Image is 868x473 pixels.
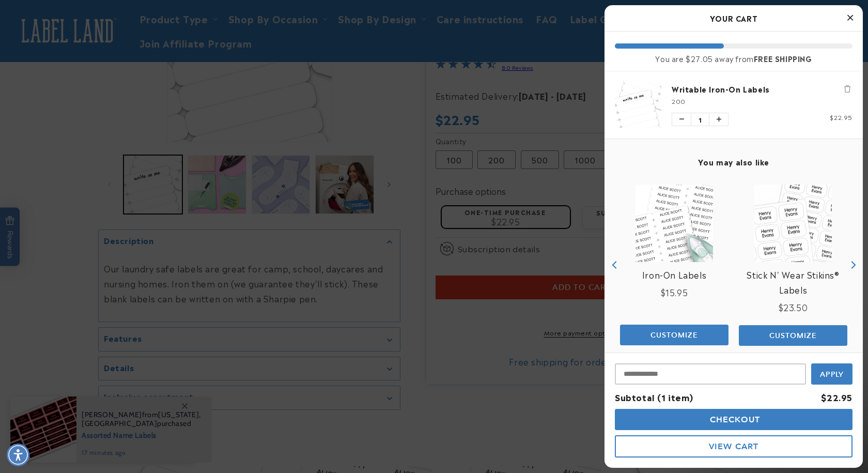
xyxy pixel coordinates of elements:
[845,257,860,272] button: Next
[615,157,853,166] h4: You may also like
[615,54,853,63] div: You are $27.05 away from
[707,415,761,424] span: Checkout
[830,112,853,121] span: $22.95
[636,185,713,262] img: Iron-On Labels - Label Land
[672,97,853,105] div: 200
[615,363,806,385] input: Input Discount
[691,113,709,126] span: 1
[615,71,853,139] li: product
[842,84,853,94] button: Remove Writable Iron-On Labels
[26,29,137,49] button: Are these labels comfy to wear?
[672,84,853,94] a: Writable Iron-On Labels
[739,325,847,346] button: Add the product, Stick N' Wear Stikins® Labels to Cart
[7,444,29,466] div: Accessibility Menu
[739,267,847,297] a: View Stick N' Wear Stikins® Labels
[615,435,853,457] button: View Cart
[642,267,706,282] a: View Iron-On Labels
[779,301,808,313] span: $23.50
[734,174,853,356] div: product
[615,409,853,430] button: Checkout
[650,330,698,340] span: Customize
[811,363,853,385] button: Apply
[754,53,812,64] b: FREE SHIPPING
[820,370,844,379] span: Apply
[13,58,137,78] button: Are these labels machine washable?
[620,325,729,345] button: Add the product, Iron-On Labels to Cart
[769,331,817,340] span: Customize
[607,257,623,272] button: Previous
[615,391,693,403] span: Subtotal (1 item)
[672,113,691,126] button: Decrease quantity of Writable Iron-On Labels
[821,390,853,405] div: $22.95
[709,441,758,451] span: View Cart
[615,10,853,26] h2: Your Cart
[615,174,734,355] div: product
[842,10,858,26] button: Close Cart
[8,390,131,421] iframe: Sign Up via Text for Offers
[754,185,832,262] img: View Stick N' Wear Stikins® Labels
[615,82,661,128] img: write on me label
[661,286,688,298] span: $15.95
[709,113,728,126] button: Increase quantity of Writable Iron-On Labels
